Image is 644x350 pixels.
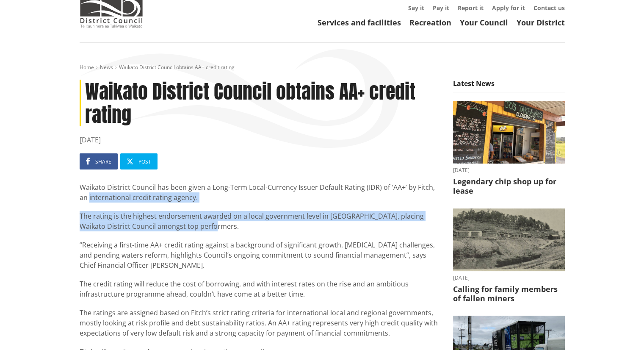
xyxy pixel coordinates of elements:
nav: breadcrumb [80,64,565,71]
time: [DATE] [453,275,565,281]
a: Share [80,153,118,169]
time: [DATE] [80,135,440,145]
a: Services and facilities [318,17,401,28]
a: Home [80,64,94,71]
a: A black-and-white historic photograph shows a hillside with trees, small buildings, and cylindric... [453,208,565,303]
h5: Latest News [453,80,565,92]
p: “Receiving a first-time AA+ credit rating against a background of significant growth, [MEDICAL_DA... [80,240,440,270]
p: The credit rating will reduce the cost of borrowing, and with interest rates on the rise and an a... [80,279,440,299]
span: Share [95,158,111,165]
a: Say it [408,4,424,12]
img: Glen Afton Mine 1939 [453,208,565,272]
a: Apply for it [492,4,525,12]
h3: Calling for family members of fallen miners [453,285,565,303]
span: Waikato District Council obtains AA+ credit rating [119,64,235,71]
a: Your District [517,17,565,28]
a: Pay it [433,4,449,12]
p: The ratings are assigned based on Fitch’s strict rating criteria for international local and regi... [80,308,440,338]
a: Contact us [533,4,565,12]
a: Your Council [460,17,508,28]
a: Outdoor takeaway stand with chalkboard menus listing various foods, like burgers and chips. A fri... [453,101,565,196]
h1: Waikato District Council obtains AA+ credit rating [80,80,440,126]
p: Waikato District Council has been given a Long-Term Local-Currency Issuer Default Rating (IDR) of... [80,182,440,203]
span: Post [138,158,151,165]
a: News [100,64,113,71]
a: Post [120,153,158,169]
a: Report it [458,4,484,12]
h3: Legendary chip shop up for lease [453,177,565,195]
p: The rating is the highest endorsement awarded on a local government level in [GEOGRAPHIC_DATA], p... [80,211,440,231]
time: [DATE] [453,168,565,173]
a: Recreation [409,17,451,28]
img: Jo's takeaways, Papahua Reserve, Raglan [453,101,565,164]
iframe: Messenger Launcher [605,314,636,345]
